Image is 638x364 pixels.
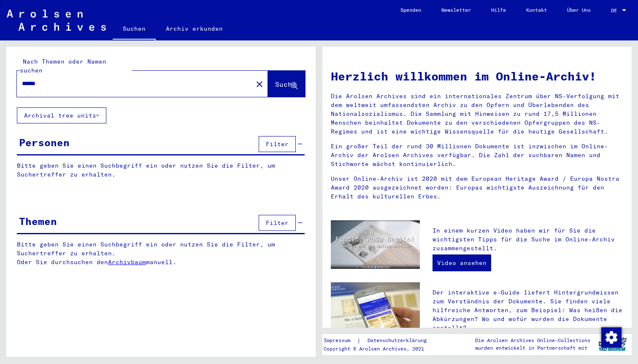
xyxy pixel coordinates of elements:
span: Filter [266,140,289,148]
div: | [324,336,437,345]
p: wurden entwickelt in Partnerschaft mit [475,344,590,352]
p: Die Arolsen Archives sind ein internationales Zentrum über NS-Verfolgung mit dem weltweit umfasse... [331,92,623,136]
span: DE [611,8,620,13]
p: Die Arolsen Archives Online-Collections [475,337,590,344]
p: Der interaktive e-Guide liefert Hintergrundwissen zum Verständnis der Dokumente. Sie finden viele... [433,288,623,332]
button: Suche [268,71,305,97]
img: Zustimmung ändern [601,327,622,348]
p: Bitte geben Sie einen Suchbegriff ein oder nutzen Sie die Filter, um Suchertreffer zu erhalten. [17,161,305,179]
button: Filter [259,215,296,231]
mat-icon: close [254,79,265,89]
mat-label: Nach Themen oder Namen suchen [20,58,106,74]
div: Personen [19,135,70,150]
p: Ein großer Teil der rund 30 Millionen Dokumente ist inzwischen im Online-Archiv der Arolsen Archi... [331,142,623,169]
p: In einem kurzen Video haben wir für Sie die wichtigsten Tipps für die Suche im Online-Archiv zusa... [433,226,623,253]
a: Video ansehen [433,254,491,271]
a: Datenschutzerklärung [361,336,437,345]
a: Archiv erkunden [156,19,233,39]
button: Clear [251,75,268,92]
a: Suchen [113,19,156,40]
p: Copyright © Arolsen Archives, 2021 [324,345,437,353]
div: Themen [19,214,57,229]
button: Filter [259,136,296,152]
p: Bitte geben Sie einen Suchbegriff ein oder nutzen Sie die Filter, um Suchertreffer zu erhalten. O... [17,240,305,267]
button: Archival tree units [17,107,106,123]
a: Impressum [324,336,357,345]
span: Suche [275,80,296,88]
span: Filter [266,219,289,227]
a: Archivbaum [108,258,146,266]
img: eguide.jpg [331,282,420,342]
img: Arolsen_neg.svg [7,10,106,31]
div: Zustimmung ändern [601,327,621,347]
h1: Herzlich willkommen im Online-Archiv! [331,67,623,85]
img: video.jpg [331,220,420,269]
img: yv_logo.png [597,334,628,355]
p: Unser Online-Archiv ist 2020 mit dem European Heritage Award / Europa Nostra Award 2020 ausgezeic... [331,174,623,201]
